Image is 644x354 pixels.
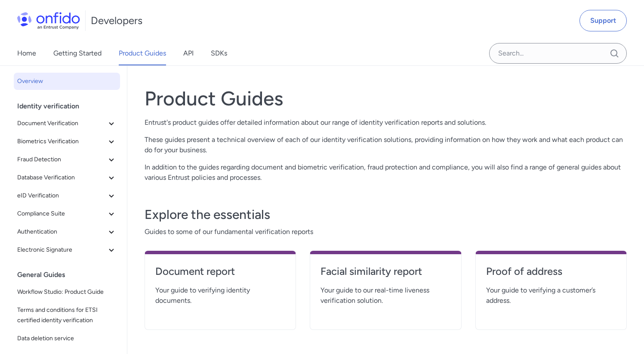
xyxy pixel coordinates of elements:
[320,265,450,278] h4: Facial similarity report
[17,209,106,219] span: Compliance Suite
[145,206,627,223] h3: Explore the essentials
[14,302,120,329] a: Terms and conditions for ETSI certified identity verification
[17,136,106,147] span: Biometrics Verification
[14,151,120,168] button: Fraud Detection
[119,41,166,65] a: Product Guides
[17,172,106,183] span: Database Verification
[14,133,120,150] button: Biometrics Verification
[17,76,117,86] span: Overview
[17,287,117,297] span: Workflow Studio: Product Guide
[579,10,627,31] a: Support
[145,227,627,237] span: Guides to some of our fundamental verification reports
[486,285,616,306] span: Your guide to verifying a customer’s address.
[486,265,616,285] a: Proof of address
[14,187,120,204] button: eID Verification
[91,14,142,28] h1: Developers
[17,191,106,201] span: eID Verification
[489,43,627,64] input: Onfido search input field
[17,245,106,255] span: Electronic Signature
[14,283,120,301] a: Workflow Studio: Product Guide
[145,86,627,111] h1: Product Guides
[17,154,106,165] span: Fraud Detection
[155,265,285,285] a: Document report
[17,118,106,129] span: Document Verification
[320,285,450,306] span: Your guide to our real-time liveness verification solution.
[145,162,627,183] p: In addition to the guides regarding document and biometric verification, fraud protection and com...
[155,265,285,278] h4: Document report
[17,41,36,65] a: Home
[14,241,120,259] button: Electronic Signature
[53,41,102,65] a: Getting Started
[14,169,120,186] button: Database Verification
[145,117,627,128] p: Entrust's product guides offer detailed information about our range of identity verification repo...
[17,98,123,115] div: Identity verification
[17,12,80,29] img: Onfido Logo
[14,205,120,222] button: Compliance Suite
[17,333,117,344] span: Data deletion service
[486,265,616,278] h4: Proof of address
[17,266,123,283] div: General Guides
[17,227,106,237] span: Authentication
[14,223,120,240] button: Authentication
[14,330,120,347] a: Data deletion service
[211,41,227,65] a: SDKs
[183,41,194,65] a: API
[145,135,627,155] p: These guides present a technical overview of each of our identity verification solutions, providi...
[14,115,120,132] button: Document Verification
[17,305,117,326] span: Terms and conditions for ETSI certified identity verification
[320,265,450,285] a: Facial similarity report
[155,285,285,306] span: Your guide to verifying identity documents.
[14,73,120,90] a: Overview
